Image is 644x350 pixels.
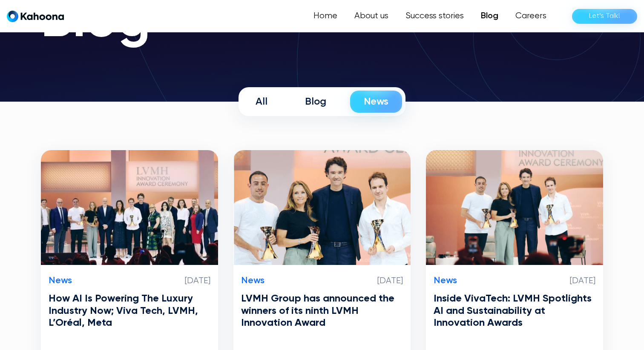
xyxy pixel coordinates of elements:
[346,8,397,25] a: About us
[256,95,267,108] div: All
[305,8,346,25] a: Home
[434,293,595,329] h3: Inside VivaTech: LVMH Spotlights AI and Sustainability at Innovation Awards
[572,9,637,24] a: Let’s Talk!
[589,9,620,23] div: Let’s Talk!
[305,95,326,108] div: Blog
[49,293,210,329] h3: How AI Is Powering The Luxury Industry Now; Viva Tech, LVMH, L’Oréal, Meta
[49,275,72,286] p: News
[434,275,457,286] p: News
[570,276,595,286] p: [DATE]
[507,8,555,25] a: Careers
[241,275,264,286] p: News
[397,8,472,25] a: Success stories
[185,276,210,286] p: [DATE]
[377,276,403,286] p: [DATE]
[7,10,64,23] a: home
[364,95,388,108] div: News
[472,8,507,25] a: Blog
[241,293,403,329] h3: LVMH Group has announced the winners of its ninth LVMH Innovation Award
